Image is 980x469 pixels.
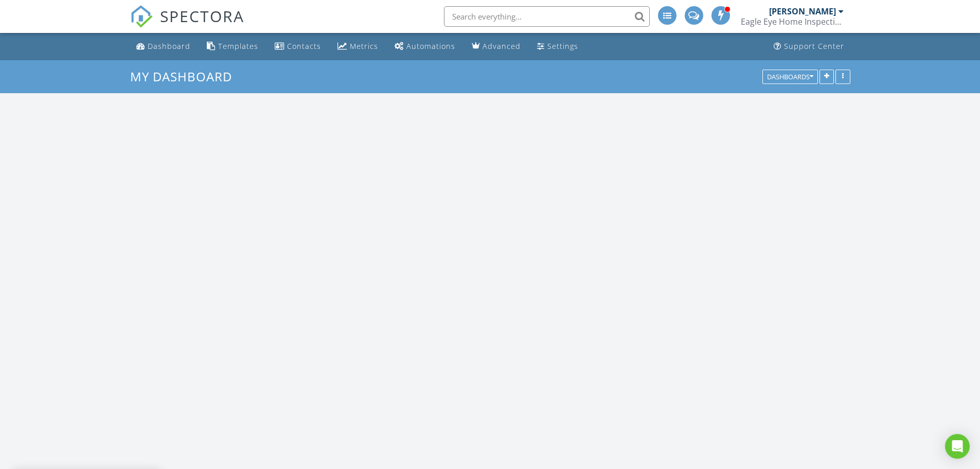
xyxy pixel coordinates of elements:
[271,37,325,56] a: Contacts
[767,73,813,80] div: Dashboards
[350,41,378,51] div: Metrics
[333,37,382,56] a: Metrics
[741,16,844,27] div: Eagle Eye Home Inspection
[945,434,970,459] div: Open Intercom Messenger
[148,41,190,51] div: Dashboard
[533,37,582,56] a: Settings
[160,5,244,27] span: SPECTORA
[762,70,818,84] button: Dashboards
[468,37,525,56] a: Advanced
[218,41,258,51] div: Templates
[130,68,241,85] a: My Dashboard
[132,37,194,56] a: Dashboard
[130,5,153,28] img: The Best Home Inspection Software - Spectora
[203,37,262,56] a: Templates
[483,41,521,51] div: Advanced
[547,41,578,51] div: Settings
[444,6,650,27] input: Search everything...
[770,37,848,56] a: Support Center
[390,37,459,56] a: Automations (Advanced)
[287,41,321,51] div: Contacts
[784,41,844,51] div: Support Center
[406,41,455,51] div: Automations
[769,6,836,16] div: [PERSON_NAME]
[130,14,244,36] a: SPECTORA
